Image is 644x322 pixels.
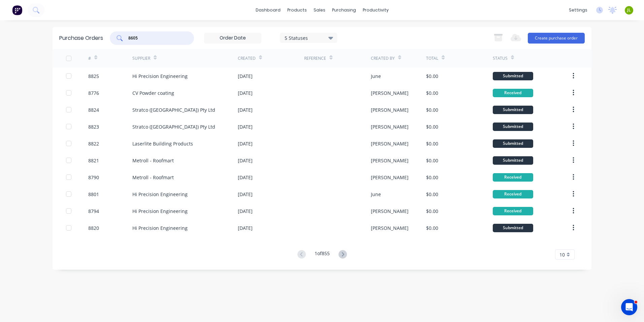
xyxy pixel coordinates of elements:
[204,33,261,43] input: Order Date
[493,139,533,148] div: Submitted
[132,123,215,130] div: Stratco ([GEOGRAPHIC_DATA]) Pty Ltd
[371,140,409,147] div: [PERSON_NAME]
[528,33,585,44] button: Create purchase order
[88,224,99,232] div: 8820
[88,157,99,164] div: 8821
[238,208,253,215] div: [DATE]
[493,55,508,61] div: Status
[238,191,253,198] div: [DATE]
[371,106,409,113] div: [PERSON_NAME]
[88,89,99,97] div: 8776
[371,123,409,130] div: [PERSON_NAME]
[493,106,533,114] div: Submitted
[238,157,253,164] div: [DATE]
[493,123,533,131] div: Submitted
[284,5,310,15] div: products
[426,174,438,181] div: $0.00
[132,106,215,113] div: Stratco ([GEOGRAPHIC_DATA]) Pty Ltd
[621,299,637,315] iframe: Intercom live chat
[371,208,409,215] div: [PERSON_NAME]
[88,208,99,215] div: 8794
[132,157,174,164] div: Metroll - Roofmart
[132,174,174,181] div: Metroll - Roofmart
[238,123,253,130] div: [DATE]
[426,191,438,198] div: $0.00
[493,72,533,80] div: Submitted
[132,208,188,215] div: Hi Precision Engineering
[59,34,103,42] div: Purchase Orders
[371,157,409,164] div: [PERSON_NAME]
[132,55,150,61] div: Supplier
[627,7,631,13] span: JL
[493,89,533,97] div: Received
[315,250,330,260] div: 1 of 855
[132,73,188,80] div: Hi Precision Engineering
[371,89,409,97] div: [PERSON_NAME]
[426,106,438,113] div: $0.00
[88,191,99,198] div: 8801
[238,224,253,232] div: [DATE]
[493,173,533,182] div: Received
[285,34,333,41] div: 5 Statuses
[426,208,438,215] div: $0.00
[238,140,253,147] div: [DATE]
[132,140,193,147] div: Laserlite Building Products
[88,73,99,80] div: 8825
[88,106,99,113] div: 8824
[12,5,22,15] img: Factory
[132,191,188,198] div: Hi Precision Engineering
[238,174,253,181] div: [DATE]
[88,174,99,181] div: 8790
[88,55,91,61] div: #
[493,190,533,198] div: Received
[88,140,99,147] div: 8822
[559,251,565,258] span: 10
[426,140,438,147] div: $0.00
[371,73,381,80] div: June
[238,55,256,61] div: Created
[371,55,395,61] div: Created By
[566,5,591,15] div: settings
[371,174,409,181] div: [PERSON_NAME]
[426,55,438,61] div: Total
[132,89,174,97] div: CV Powder coating
[252,5,284,15] a: dashboard
[426,157,438,164] div: $0.00
[88,123,99,130] div: 8823
[426,224,438,232] div: $0.00
[426,123,438,130] div: $0.00
[493,224,533,232] div: Submitted
[493,156,533,165] div: Submitted
[426,73,438,80] div: $0.00
[304,55,326,61] div: Reference
[128,35,184,42] input: Search purchase orders...
[310,5,329,15] div: sales
[359,5,392,15] div: productivity
[329,5,359,15] div: purchasing
[426,89,438,97] div: $0.00
[238,73,253,80] div: [DATE]
[238,89,253,97] div: [DATE]
[132,224,188,232] div: Hi Precision Engineering
[371,191,381,198] div: June
[493,207,533,215] div: Received
[238,106,253,113] div: [DATE]
[371,224,409,232] div: [PERSON_NAME]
